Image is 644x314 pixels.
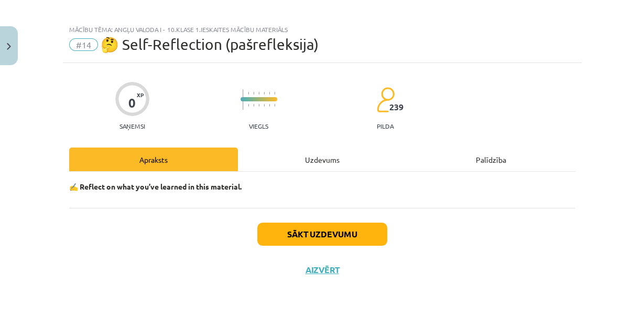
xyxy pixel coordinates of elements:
img: icon-short-line-57e1e144782c952c97e751825c79c345078a6d821885a25fce030b3d8c18986b.svg [253,92,254,95]
img: icon-short-line-57e1e144782c952c97e751825c79c345078a6d821885a25fce030b3d8c18986b.svg [269,104,270,107]
button: Aizvērt [302,265,342,275]
img: icon-short-line-57e1e144782c952c97e751825c79c345078a6d821885a25fce030b3d8c18986b.svg [258,92,259,95]
div: Mācību tēma: Angļu valoda i - 10.klase 1.ieskaites mācību materiāls [69,26,575,33]
div: Palīdzība [407,148,575,171]
img: icon-short-line-57e1e144782c952c97e751825c79c345078a6d821885a25fce030b3d8c18986b.svg [253,104,254,107]
p: Viegls [249,122,268,130]
img: icon-long-line-d9ea69661e0d244f92f715978eff75569469978d946b2353a9bb055b3ed8787d.svg [243,89,244,110]
img: icon-short-line-57e1e144782c952c97e751825c79c345078a6d821885a25fce030b3d8c18986b.svg [274,92,275,95]
span: XP [137,92,144,98]
img: icon-short-line-57e1e144782c952c97e751825c79c345078a6d821885a25fce030b3d8c18986b.svg [258,104,259,107]
span: #14 [69,38,98,51]
div: Apraksts [69,148,238,171]
img: icon-short-line-57e1e144782c952c97e751825c79c345078a6d821885a25fce030b3d8c18986b.svg [269,92,270,95]
img: icon-short-line-57e1e144782c952c97e751825c79c345078a6d821885a25fce030b3d8c18986b.svg [274,104,275,107]
p: Saņemsi [115,122,149,130]
button: Sākt uzdevumu [257,223,387,246]
img: icon-short-line-57e1e144782c952c97e751825c79c345078a6d821885a25fce030b3d8c18986b.svg [264,104,265,107]
img: icon-short-line-57e1e144782c952c97e751825c79c345078a6d821885a25fce030b3d8c18986b.svg [264,92,265,95]
img: icon-close-lesson-0947bae3869378f0d4975bcd49f059093ad1ed9edebbc8119c70593378902aed.svg [7,43,11,50]
span: 239 [389,102,403,112]
div: Uzdevums [238,148,407,171]
strong: ✍️ Reflect on what you’ve learned in this material. [69,182,242,191]
div: 0 [128,96,136,110]
p: pilda [377,122,394,130]
span: 🤔 Self-Reflection (pašrefleksija) [101,36,319,53]
img: icon-short-line-57e1e144782c952c97e751825c79c345078a6d821885a25fce030b3d8c18986b.svg [248,104,249,107]
img: icon-short-line-57e1e144782c952c97e751825c79c345078a6d821885a25fce030b3d8c18986b.svg [248,92,249,95]
img: students-c634bb4e5e11cddfef0936a35e636f08e4e9abd3cc4e673bd6f9a4125e45ecb1.svg [376,87,395,113]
